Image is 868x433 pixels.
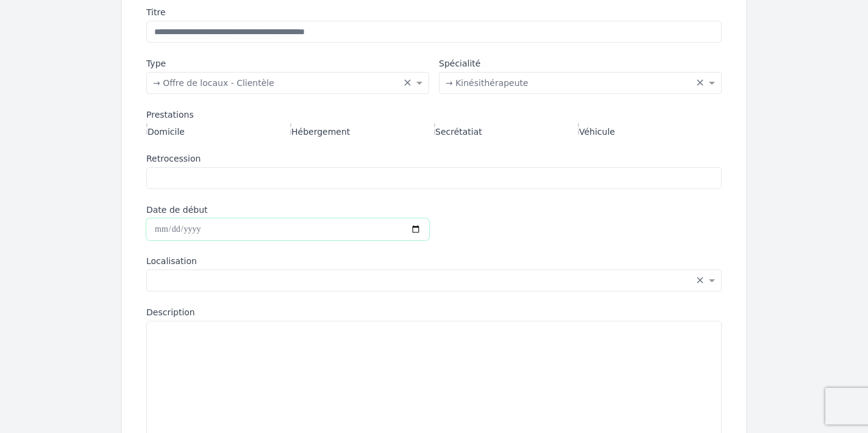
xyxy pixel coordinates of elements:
label: Localisation [146,255,722,267]
label: Hébergement [290,123,350,138]
label: Description [146,306,722,318]
span: Clear all [403,77,413,89]
label: Retrocession [146,152,722,165]
input: Véhicule [578,123,579,135]
label: Date de début [146,204,429,216]
label: Secrétatiat [434,123,482,138]
div: Prestations [146,109,722,121]
label: Titre [146,6,722,18]
span: Clear all [695,274,706,287]
input: Secrétatiat [434,123,435,135]
label: Type [146,57,429,70]
input: Domicile [146,123,148,135]
span: Clear all [695,77,706,89]
label: Domicile [146,123,185,138]
label: Véhicule [578,123,615,138]
input: Hébergement [290,123,291,135]
label: Spécialité [439,57,722,70]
